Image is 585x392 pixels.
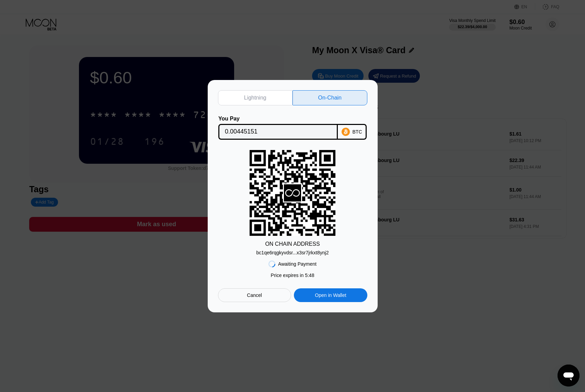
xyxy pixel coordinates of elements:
div: bc1qe6rqgkyvdsr...x3sr7jrkxt8ynj2 [256,247,329,255]
span: 5 : 48 [305,273,314,278]
div: Open in Wallet [294,288,367,302]
div: ON CHAIN ADDRESS [265,241,320,247]
div: Price expires in [271,273,314,278]
div: You Pay [218,116,338,122]
div: bc1qe6rqgkyvdsr...x3sr7jrkxt8ynj2 [256,250,329,255]
div: Cancel [218,288,291,302]
div: You PayBTC [218,116,367,140]
iframe: Button to launch messaging window [558,365,580,387]
div: On-Chain [318,94,342,101]
div: Cancel [247,292,262,298]
div: Awaiting Payment [278,261,317,267]
div: Lightning [218,90,293,105]
div: BTC [353,129,362,135]
div: On-Chain [292,90,367,105]
div: Lightning [244,94,266,101]
div: Open in Wallet [315,292,346,298]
